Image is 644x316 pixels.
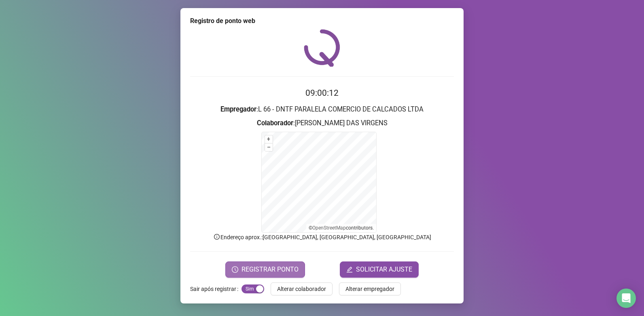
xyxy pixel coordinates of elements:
h3: : L 66 - DNTF PARALELA COMERCIO DE CALCADOS LTDA [190,104,454,115]
div: Registro de ponto web [190,16,454,26]
p: Endereço aprox. : [GEOGRAPHIC_DATA], [GEOGRAPHIC_DATA], [GEOGRAPHIC_DATA] [190,233,454,242]
button: editSOLICITAR AJUSTE [340,261,419,278]
strong: Colaborador [257,119,293,127]
button: Alterar colaborador [271,282,333,295]
h3: : [PERSON_NAME] DAS VIRGENS [190,118,454,129]
span: info-circle [213,233,220,240]
strong: Empregador [220,105,256,113]
span: Alterar colaborador [277,284,326,293]
button: REGISTRAR PONTO [225,261,305,278]
span: clock-circle [232,266,238,273]
span: Alterar empregador [345,284,394,293]
button: – [265,143,273,151]
img: QRPoint [304,29,340,67]
button: + [265,135,273,143]
button: Alterar empregador [339,282,401,295]
span: REGISTRAR PONTO [241,265,299,274]
time: 09:00:12 [305,88,339,98]
li: © contributors. [309,225,374,231]
span: SOLICITAR AJUSTE [356,265,412,274]
a: OpenStreetMap [312,225,346,231]
label: Sair após registrar [190,282,241,295]
span: edit [346,266,353,273]
div: Open Intercom Messenger [616,289,636,308]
